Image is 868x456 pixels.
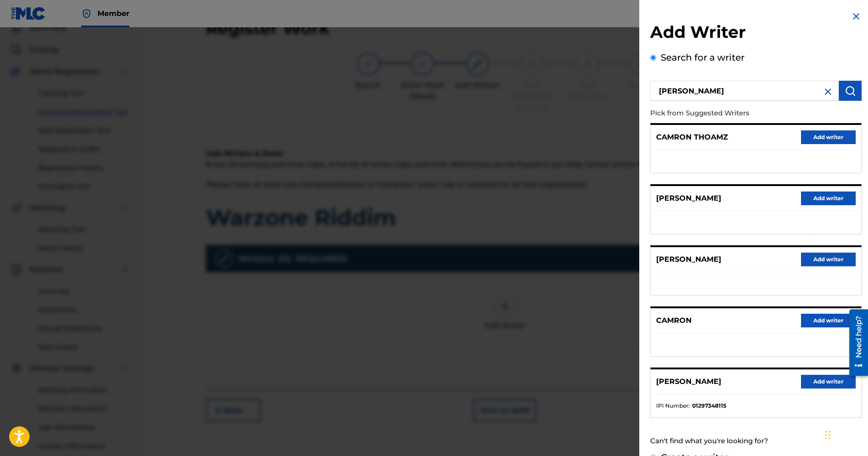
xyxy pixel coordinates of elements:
p: [PERSON_NAME] [656,193,721,204]
img: close [822,86,833,97]
span: IPI Number : [656,402,690,410]
button: Add writer [801,375,856,389]
button: Add writer [801,192,856,205]
h2: Add Writer [650,22,862,45]
p: CAMRON [656,315,692,326]
img: Top Rightsholder [81,8,92,19]
iframe: Chat Widget [822,412,868,456]
p: Pick from Suggested Writers [650,104,810,123]
p: CAMRON THOAMZ [656,132,728,143]
div: Can't find what you're looking for? [650,431,862,451]
input: Search writer's name or IPI Number [650,81,839,101]
p: [PERSON_NAME] [656,376,721,387]
label: Search for a writer [661,52,745,63]
button: Add writer [801,314,856,327]
img: MLC Logo [11,7,46,20]
p: [PERSON_NAME] [656,254,721,265]
img: Search Works [845,85,856,96]
strong: 01297348115 [692,402,726,410]
span: Member [98,8,129,19]
iframe: Resource Center [842,306,868,379]
button: Add writer [801,253,856,266]
div: Drag [825,421,831,449]
button: Add writer [801,130,856,144]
